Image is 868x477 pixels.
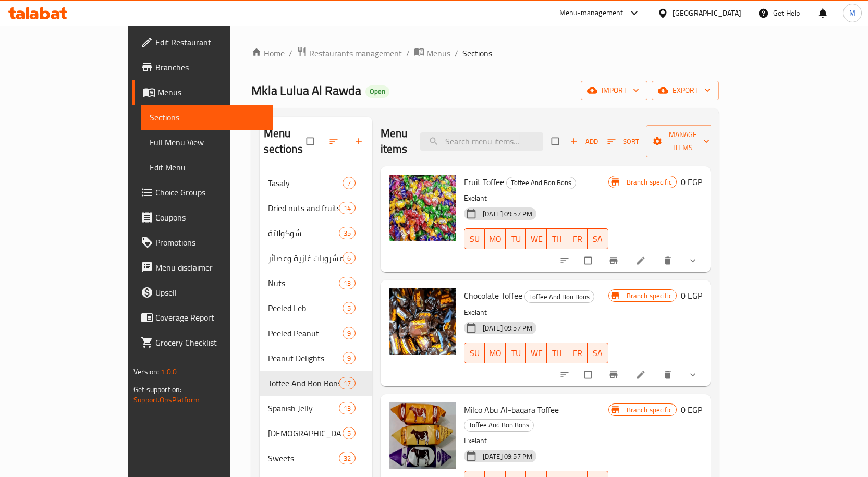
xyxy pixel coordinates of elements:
[155,236,265,249] span: Promotions
[530,231,542,247] span: WE
[300,131,322,151] span: Select all sections
[132,80,273,105] a: Menus
[132,330,273,355] a: Grocery Checklist
[547,343,567,363] button: TH
[155,336,265,349] span: Grocery Checklist
[268,252,343,264] div: مشروبات غازية وعصائر
[464,343,485,363] button: SU
[133,365,159,378] span: Version:
[260,321,372,346] div: Peeled Peanut9
[656,363,681,386] button: delete
[602,363,627,386] button: Branch-specific-item
[132,305,273,330] a: Coverage Report
[455,47,458,59] li: /
[592,346,604,361] span: SA
[571,231,583,247] span: FR
[339,203,355,213] span: 14
[132,205,273,230] a: Coupons
[343,353,355,363] span: 9
[479,451,536,461] span: [DATE] 09:57 PM
[578,365,600,385] span: Select to update
[547,228,567,249] button: TH
[260,271,372,296] div: Nuts13
[268,202,339,214] div: Dried nuts and fruits
[553,249,578,272] button: sort-choices
[251,46,719,60] nav: breadcrumb
[464,306,608,319] p: Exelant
[339,452,356,464] div: items
[339,454,355,463] span: 32
[264,126,307,157] h2: Menu sections
[339,377,356,389] div: items
[141,130,273,155] a: Full Menu View
[592,231,604,247] span: SA
[681,402,702,417] h6: 0 EGP
[578,251,600,271] span: Select to update
[688,370,698,380] svg: Show Choices
[681,363,706,386] button: show more
[389,288,456,355] img: Chocolate Toffee
[268,302,343,314] span: Peeled Leb
[155,186,265,199] span: Choice Groups
[268,327,343,339] div: Peeled Peanut
[551,346,563,361] span: TH
[155,61,265,74] span: Branches
[570,136,598,148] span: Add
[464,402,559,418] span: Milco Abu Al-baqara Toffee
[322,130,347,153] span: Sort sections
[464,419,533,431] span: Toffee And Bon Bons
[260,246,372,271] div: مشروبات غازية وعصائر6
[681,249,706,272] button: show more
[155,211,265,224] span: Coupons
[601,133,646,150] span: Sort items
[652,81,719,100] button: export
[150,111,265,124] span: Sections
[607,136,639,148] span: Sort
[132,55,273,80] a: Branches
[251,79,361,102] span: Mkla Lulua Al Rawda
[339,378,355,388] span: 17
[343,253,355,263] span: 6
[673,7,741,19] div: [GEOGRAPHIC_DATA]
[260,371,372,396] div: Toffee And Bon Bons17
[155,311,265,324] span: Coverage Report
[339,228,355,238] span: 35
[133,393,200,407] a: Support.OpsPlatform
[635,255,648,266] a: Edit menu item
[297,46,402,60] a: Restaurants management
[339,402,356,414] div: items
[464,228,485,249] button: SU
[530,346,542,361] span: WE
[343,252,356,264] div: items
[605,133,642,150] button: Sort
[155,286,265,299] span: Upsell
[567,343,588,363] button: FR
[155,36,265,48] span: Edit Restaurant
[260,170,372,195] div: Tasaly7
[688,255,698,266] svg: Show Choices
[365,87,389,96] span: Open
[660,84,711,97] span: export
[389,402,456,469] img: Milco Abu Al-baqara Toffee
[339,202,356,214] div: items
[635,370,648,380] a: Edit menu item
[343,328,355,338] span: 9
[589,84,639,97] span: import
[268,227,339,239] span: شوكولاتة
[268,177,343,189] div: Tasaly
[485,228,506,249] button: MO
[343,303,355,313] span: 5
[268,427,343,439] span: [DEMOGRAPHIC_DATA] Crackers
[309,47,402,59] span: Restaurants management
[426,47,450,59] span: Menus
[268,452,339,464] span: Sweets
[567,228,588,249] button: FR
[268,427,343,439] div: Syrian Crackers
[464,419,534,432] div: Toffee And Bon Bons
[339,278,355,288] span: 13
[526,343,546,363] button: WE
[161,365,177,378] span: 1.0.0
[464,434,608,447] p: Exelant
[489,346,502,361] span: MO
[132,280,273,305] a: Upsell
